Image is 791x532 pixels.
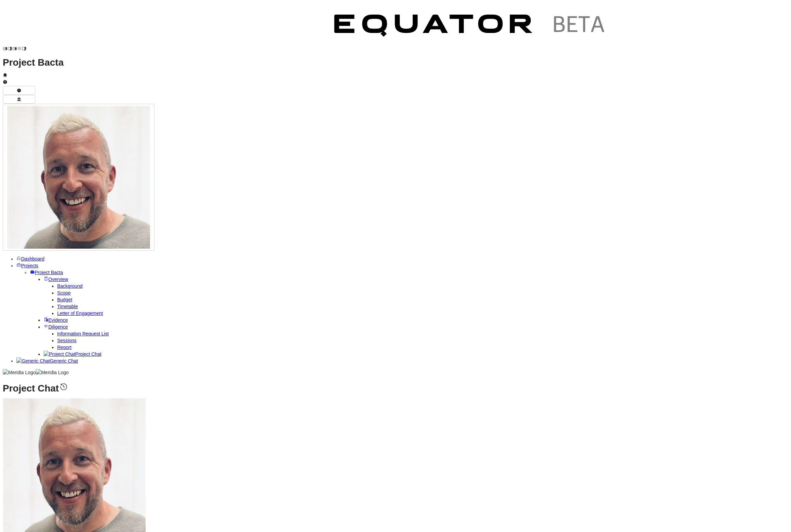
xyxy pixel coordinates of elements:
img: Generic Chat [16,358,50,364]
a: Letter of Engagement [57,311,103,316]
a: Generic ChatGeneric Chat [16,358,78,364]
span: Projects [21,263,38,268]
img: Meridia Logo [36,369,69,376]
a: Overview [44,277,68,282]
a: Evidence [44,317,68,323]
img: Profile Icon [7,106,150,249]
a: Timetable [57,304,78,309]
a: Sessions [57,338,77,343]
span: Evidence [48,317,68,323]
a: Information Request List [57,331,109,336]
a: Background [57,283,83,289]
img: Customer Logo [27,3,323,51]
a: Budget [57,297,72,302]
a: Diligence [44,324,68,330]
a: Dashboard [16,256,45,262]
h1: Project Chat [3,382,788,392]
a: Report [57,345,71,350]
span: Generic Chat [50,358,78,364]
span: Project Bacta [35,270,63,275]
a: Project Bacta [30,270,63,275]
span: Overview [48,277,68,282]
a: Scope [57,290,71,296]
img: Customer Logo [323,3,619,51]
img: Project Chat [44,351,75,358]
a: Project ChatProject Chat [44,351,101,357]
a: Projects [16,263,38,268]
span: Dashboard [21,256,45,262]
img: Meridia Logo [3,369,36,376]
span: Project Chat [75,351,101,357]
h1: Project Bacta [3,59,788,66]
span: Diligence [48,324,68,330]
